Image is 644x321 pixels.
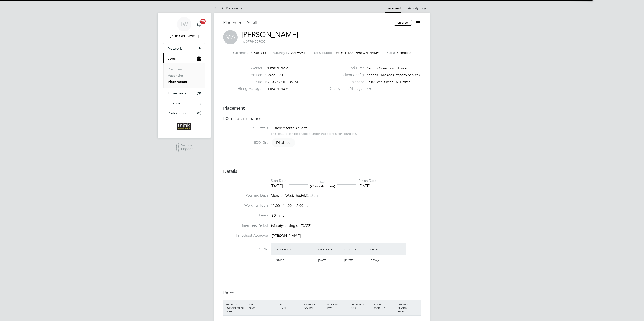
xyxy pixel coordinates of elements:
div: Expiry [369,245,395,253]
label: IR35 Risk [223,140,268,145]
span: [PERSON_NAME] [265,66,291,70]
span: Thu, [294,193,301,198]
img: thinkrecruitment-logo-retina.png [177,123,191,130]
h3: Placement Details [223,20,390,26]
span: 5 Days [371,258,379,262]
span: starting on [271,223,311,228]
span: Timesheets [168,91,186,95]
a: Go to home page [163,123,205,130]
span: (23 working days) [310,184,335,188]
a: [PERSON_NAME] [241,30,298,39]
span: n/a [367,87,371,91]
button: Network [163,43,205,53]
b: Placement [223,105,245,111]
span: Fri, [301,193,306,198]
span: Complete [397,51,411,55]
span: Network [168,46,182,50]
h3: Details [223,168,421,174]
span: 20 [200,19,206,24]
a: Activity Logs [408,6,426,10]
label: Last Updated [313,51,332,55]
label: Timesheet Period [223,223,268,228]
nav: Main navigation [158,13,211,138]
div: PO Number [274,245,316,253]
button: Jobs [163,53,205,63]
span: m: 07784709007 [241,39,266,44]
div: This feature can be enabled under this client's configuration. [271,131,357,136]
h3: IR35 Determination [223,116,421,121]
div: AGENCY MARKUP [373,300,396,312]
div: WORKER ENGAGEMENT TYPE [224,300,248,315]
em: Weekly [271,223,283,228]
div: Valid From [316,245,343,253]
span: [PERSON_NAME] [265,87,291,91]
span: [PERSON_NAME] [272,234,301,238]
div: HOLIDAY PAY [326,300,349,312]
span: Mon, [271,193,279,198]
div: 12:00 - 14:00 [271,203,308,208]
span: 2.00hrs [294,203,308,208]
a: LW[PERSON_NAME] [163,17,205,39]
label: PO No [223,247,268,252]
div: AGENCY CHARGE RATE [396,300,420,315]
span: Tue, [279,193,285,198]
label: Vacancy ID [273,51,289,55]
button: Preferences [163,108,205,118]
span: Sat, [306,193,312,198]
div: [DATE] [358,183,376,188]
label: Breaks [223,213,268,218]
span: V0179254 [291,51,305,55]
label: Timesheet Approver [223,233,268,238]
span: Think Recruitment (Uk) Limited [367,80,411,84]
span: Seddon Construction Limited [367,66,409,70]
em: [DATE] [300,223,311,228]
span: Finance [168,101,180,105]
label: End Hirer [326,66,364,70]
label: Working Hours [223,203,268,208]
label: Working Days [223,193,268,198]
a: Vacancies [168,73,184,78]
a: Placement [385,6,401,10]
span: Sun [312,193,318,198]
div: Valid To [343,245,369,253]
div: Start Date [271,179,287,183]
label: IR35 Status [223,126,268,131]
div: EMPLOYER COST [349,300,373,312]
a: Positions [168,67,183,71]
div: Finish Date [358,179,376,183]
label: Client Config [326,73,364,77]
div: WORKER PAY RATE [302,300,326,312]
a: 20 [195,17,204,31]
span: Seddon - Midlands Property Services [367,73,420,77]
span: MA [223,30,238,44]
label: Status [387,51,395,55]
span: 30 mins [272,213,284,218]
a: Placements [168,80,187,84]
label: Position [238,73,262,77]
div: DAYS [308,180,337,188]
div: Jobs [163,63,205,88]
label: Worker [238,66,262,70]
span: [GEOGRAPHIC_DATA] [265,80,298,84]
button: Unfollow [394,20,412,26]
span: [PERSON_NAME] [355,51,379,55]
label: Placement ID [233,51,252,55]
span: S2035 [276,258,284,262]
div: [DATE] [271,183,287,188]
span: Engage [181,147,194,151]
a: All Placements [214,6,242,10]
span: Lee Whitehead [163,33,205,39]
button: Finance [163,98,205,108]
button: Timesheets [163,88,205,98]
span: Jobs [168,56,176,61]
label: Site [238,80,262,84]
span: [DATE] 11:20 - [334,51,355,55]
span: Preferences [168,111,187,115]
span: Powered by [181,143,194,147]
span: [DATE] [344,258,353,262]
a: Powered byEngage [175,143,194,152]
span: Cleaner - A12 [265,73,285,77]
div: RATE NAME [248,300,279,312]
label: Hiring Manager [238,86,262,91]
span: P301918 [254,51,266,55]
